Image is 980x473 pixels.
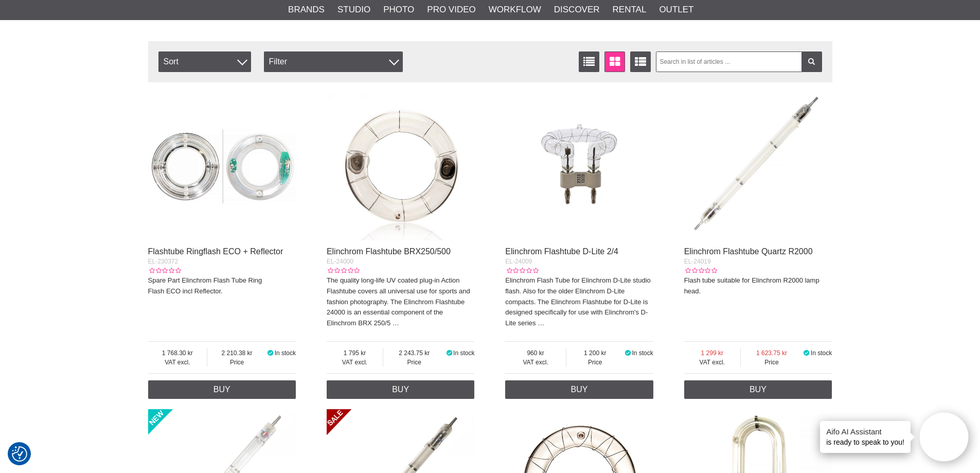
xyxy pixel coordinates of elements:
[275,349,296,357] span: In stock
[445,349,453,357] i: In stock
[801,51,822,72] a: Filter
[148,258,179,265] span: EL-230372
[684,266,717,275] div: Customer rating: 0
[684,258,711,265] span: EL-24019
[741,348,803,358] span: 1 623.75
[505,358,566,367] span: VAT excl.
[148,247,283,256] a: Flashtube Ringflash ECO + Reflector
[327,380,475,399] a: Buy
[12,445,27,463] button: Consent Preferences
[684,348,740,358] span: 1 299
[803,349,811,357] i: In stock
[12,446,27,462] img: Revisit consent button
[505,258,532,265] span: EL-24009
[327,247,451,256] a: Elinchrom Flashtube BRX250/500
[624,349,632,357] i: In stock
[327,348,383,358] span: 1 795
[632,349,653,357] span: In stock
[207,348,266,358] span: 2 210.38
[383,348,445,358] span: 2 243.75
[453,349,474,357] span: In stock
[148,380,296,399] a: Buy
[288,3,325,16] a: Brands
[505,93,653,241] img: Elinchrom Flashtube D-Lite 2/4
[820,421,911,453] div: is ready to speak to you!
[566,358,624,367] span: Price
[684,247,813,256] a: Elinchrom Flashtube Quartz R2000
[489,3,541,16] a: Workflow
[148,93,296,241] img: Flashtube Ringflash ECO + Reflector
[327,275,475,329] p: The quality long-life UV coated plug-in Action Flashtube covers all universal use for sports and ...
[684,358,740,367] span: VAT excl.
[327,93,475,241] img: Elinchrom Flashtube BRX250/500
[741,358,803,367] span: Price
[393,319,399,327] a: …
[604,51,625,72] a: Window
[148,348,207,358] span: 1 768.30
[148,266,181,275] div: Customer rating: 0
[684,93,832,241] img: Elinchrom Flashtube Quartz R2000
[264,51,403,72] div: Filter
[327,258,353,265] span: EL-24000
[337,3,370,16] a: Studio
[659,3,693,16] a: Outlet
[538,319,544,327] a: …
[826,426,904,437] h4: Aifo AI Assistant
[579,51,599,72] a: List
[566,348,624,358] span: 1 200
[554,3,600,16] a: Discover
[811,349,832,357] span: In stock
[505,348,566,358] span: 960
[505,275,653,329] p: Elinchrom Flash Tube for Elinchrom D-Lite studio flash. Also for the older Elinchrom D-Lite compa...
[427,3,475,16] a: Pro Video
[148,358,207,367] span: VAT excl.
[656,51,822,72] input: Search in list of articles ...
[327,266,360,275] div: Customer rating: 0
[207,358,266,367] span: Price
[327,358,383,367] span: VAT excl.
[158,51,251,72] span: Sort
[684,275,832,297] p: Flash tube suitable for Elinchrom R2000 lamp head.
[505,247,618,256] a: Elinchrom Flashtube D-Lite 2/4
[505,380,653,399] a: Buy
[148,275,296,297] p: Spare Part Elinchrom Flash Tube Ring Flash ECO incl Reflector.
[383,358,445,367] span: Price
[505,266,538,275] div: Customer rating: 0
[630,51,651,72] a: Extended list
[383,3,414,16] a: Photo
[266,349,275,357] i: In stock
[613,3,647,16] a: Rental
[684,380,832,399] a: Buy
